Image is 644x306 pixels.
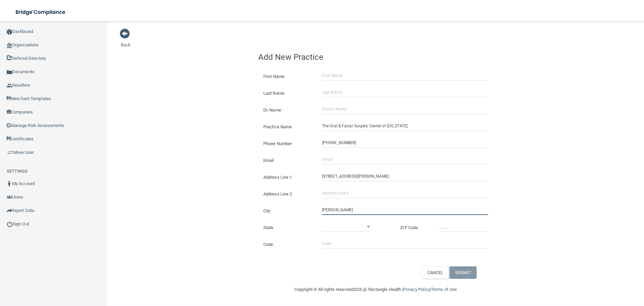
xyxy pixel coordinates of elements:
label: Last Name [258,89,317,97]
label: Email [258,157,317,165]
input: Address Line 2 [322,188,488,198]
input: (___) ___-____ [322,138,488,148]
label: ZIP Code [395,224,434,232]
img: ic_reseller.de258add.png [7,83,12,88]
button: SUBMIT [449,266,477,279]
label: Address Line 2 [258,190,317,198]
img: organization-icon.f8decf85.png [7,43,12,48]
img: icon-export.b9366987.png [7,208,12,213]
a: Privacy Policy [403,287,430,292]
input: Practice Name [322,121,488,131]
img: icon-users.e205127d.png [7,194,12,200]
img: ic_dashboard_dark.d01f4a41.png [7,29,12,35]
h4: Add New Practice [258,53,493,61]
label: First Name [258,73,317,81]
input: Last Name [322,87,488,97]
label: Dr. Name [258,106,317,114]
div: Copyright © All rights reserved 2025 @ Rectangle Health | | [253,279,498,300]
img: briefcase.64adab9b.png [7,149,13,156]
input: Email [322,155,488,165]
label: Address Line 1 [258,173,317,181]
a: Terms of Use [431,287,457,292]
input: Address Line 1 [322,171,488,181]
label: Practice Name [258,123,317,131]
input: First Name [322,71,488,81]
label: State [258,224,317,232]
label: City [258,207,317,215]
input: Code [322,238,488,249]
label: SETTINGS [7,167,28,175]
button: CANCEL [422,266,449,279]
input: Doctor Name [322,104,488,114]
input: _____ [439,222,488,232]
input: City [322,205,488,215]
label: Code [258,241,317,249]
img: ic_power_dark.7ecde6b1.png [7,221,13,227]
img: bridge_compliance_login_screen.278c3ca4.svg [10,5,72,19]
img: icon-documents.8dae5593.png [7,70,12,75]
a: Back [121,34,130,47]
iframe: Drift Widget Chat Controller [528,258,636,285]
label: Phone Number [258,140,317,148]
img: ic_user_dark.df1a06c3.png [7,181,12,186]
